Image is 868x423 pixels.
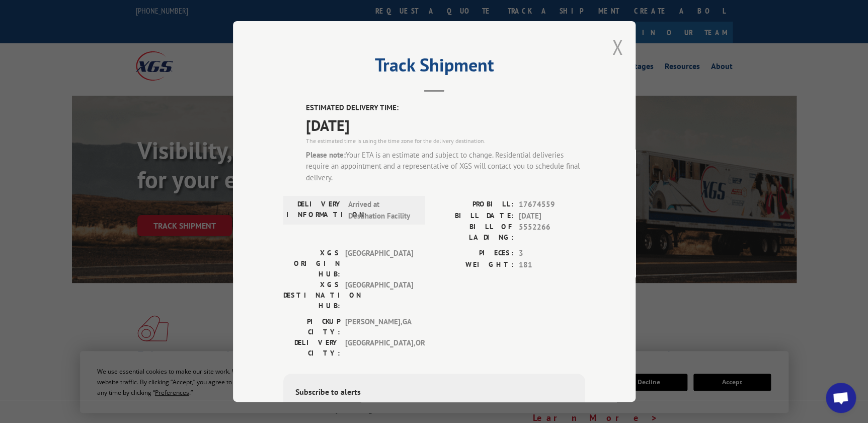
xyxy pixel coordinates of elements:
div: Get texted with status updates for this shipment. Message and data rates may apply. Message frequ... [295,400,573,423]
label: DELIVERY CITY: [283,337,340,359]
button: Close modal [612,34,623,60]
strong: Please note: [306,150,346,160]
label: BILL DATE: [434,210,514,222]
span: 17674559 [519,199,585,210]
span: 181 [519,259,585,271]
label: PROBILL: [434,199,514,210]
label: WEIGHT: [434,259,514,271]
span: [GEOGRAPHIC_DATA] , OR [345,337,413,359]
div: Open chat [826,383,856,413]
span: [PERSON_NAME] , GA [345,316,413,337]
span: 3 [519,248,585,259]
span: [GEOGRAPHIC_DATA] [345,279,413,311]
span: [GEOGRAPHIC_DATA] [345,248,413,279]
label: PICKUP CITY: [283,316,340,337]
label: DELIVERY INFORMATION: [286,199,343,222]
h2: Track Shipment [283,58,585,77]
label: XGS DESTINATION HUB: [283,279,340,311]
label: PIECES: [434,248,514,259]
label: ESTIMATED DELIVERY TIME: [306,102,585,114]
div: The estimated time is using the time zone for the delivery destination. [306,136,585,146]
span: Arrived at Destination Facility [348,199,416,222]
span: 5552266 [519,222,585,243]
div: Your ETA is an estimate and subject to change. Residential deliveries require an appointment and ... [306,150,585,184]
label: XGS ORIGIN HUB: [283,248,340,279]
span: [DATE] [306,114,585,136]
label: BILL OF LADING: [434,222,514,243]
span: [DATE] [519,210,585,222]
div: Subscribe to alerts [295,386,573,400]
